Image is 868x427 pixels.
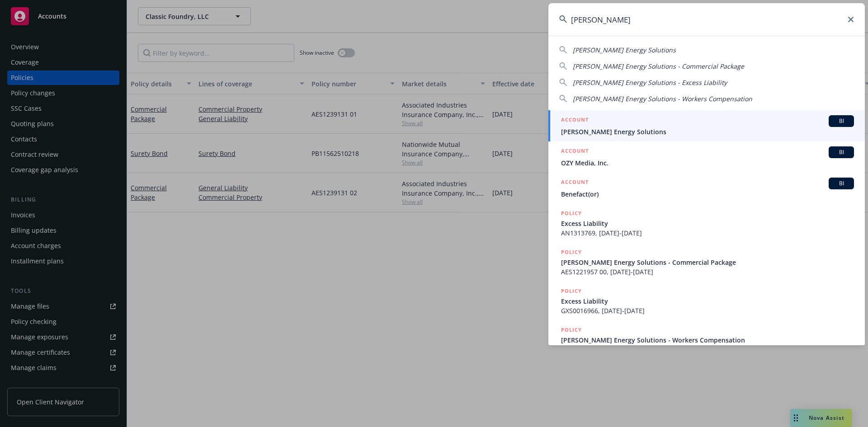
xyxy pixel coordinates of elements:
[561,209,582,218] h5: POLICY
[548,282,865,320] a: POLICYExcess LiabilityGXS0016966, [DATE]-[DATE]
[548,320,865,359] a: POLICY[PERSON_NAME] Energy Solutions - Workers CompensationWC 102025 00, [DATE]-[DATE]
[561,258,854,267] span: [PERSON_NAME] Energy Solutions - Commercial Package
[573,62,744,70] span: [PERSON_NAME] Energy Solutions - Commercial Package
[561,248,582,257] h5: POLICY
[832,179,850,188] span: BI
[561,325,582,334] h5: POLICY
[561,306,854,315] span: GXS0016966, [DATE]-[DATE]
[561,219,854,228] span: Excess Liability
[832,117,850,125] span: BI
[548,243,865,282] a: POLICY[PERSON_NAME] Energy Solutions - Commercial PackageAES1221957 00, [DATE]-[DATE]
[561,127,854,136] span: [PERSON_NAME] Energy Solutions
[561,228,854,238] span: AN1313769, [DATE]-[DATE]
[561,345,854,354] span: WC 102025 00, [DATE]-[DATE]
[832,148,850,156] span: BI
[548,110,865,141] a: ACCOUNTBI[PERSON_NAME] Energy Solutions
[548,141,865,173] a: ACCOUNTBIOZY Media, Inc.
[561,267,854,277] span: AES1221957 00, [DATE]-[DATE]
[548,3,865,36] input: Search...
[561,146,589,157] h5: ACCOUNT
[573,94,752,103] span: [PERSON_NAME] Energy Solutions - Workers Compensation
[561,158,854,168] span: OZY Media, Inc.
[561,335,854,345] span: [PERSON_NAME] Energy Solutions - Workers Compensation
[548,204,865,243] a: POLICYExcess LiabilityAN1313769, [DATE]-[DATE]
[561,178,589,188] h5: ACCOUNT
[561,296,854,306] span: Excess Liability
[561,286,582,296] h5: POLICY
[573,78,727,87] span: [PERSON_NAME] Energy Solutions - Excess Liability
[561,115,589,126] h5: ACCOUNT
[561,189,854,199] span: Benefact(or)
[573,46,676,54] span: [PERSON_NAME] Energy Solutions
[548,173,865,204] a: ACCOUNTBIBenefact(or)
